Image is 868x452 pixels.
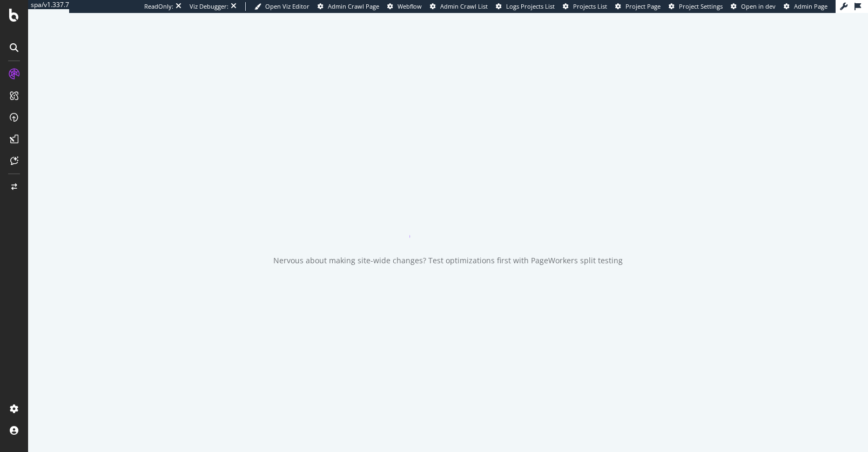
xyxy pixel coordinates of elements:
[430,2,488,11] a: Admin Crawl List
[273,255,623,266] div: Nervous about making site-wide changes? Test optimizations first with PageWorkers split testing
[741,2,776,10] span: Open in dev
[328,2,379,10] span: Admin Crawl Page
[615,2,661,11] a: Project Page
[679,2,723,10] span: Project Settings
[731,2,776,11] a: Open in dev
[254,2,309,11] a: Open Viz Editor
[190,2,228,11] div: Viz Debugger:
[144,2,173,11] div: ReadOnly:
[506,2,555,10] span: Logs Projects List
[409,199,487,238] div: animation
[573,2,607,10] span: Projects List
[318,2,379,11] a: Admin Crawl Page
[563,2,607,11] a: Projects List
[265,2,309,10] span: Open Viz Editor
[496,2,555,11] a: Logs Projects List
[625,2,661,10] span: Project Page
[784,2,827,11] a: Admin Page
[669,2,723,11] a: Project Settings
[794,2,827,10] span: Admin Page
[440,2,488,10] span: Admin Crawl List
[387,2,422,11] a: Webflow
[398,2,422,10] span: Webflow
